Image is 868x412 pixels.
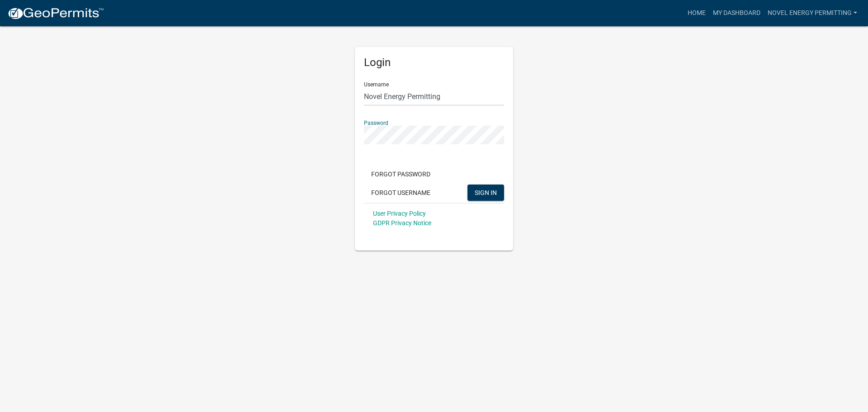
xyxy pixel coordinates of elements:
button: SIGN IN [467,185,504,201]
a: My Dashboard [709,5,764,22]
span: SIGN IN [475,189,497,196]
a: Home [684,5,709,22]
button: Forgot Password [364,166,438,182]
button: Forgot Username [364,185,438,201]
a: User Privacy Policy [373,210,426,217]
a: Novel Energy Permitting [764,5,861,22]
h5: Login [364,56,504,69]
a: GDPR Privacy Notice [373,219,431,227]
